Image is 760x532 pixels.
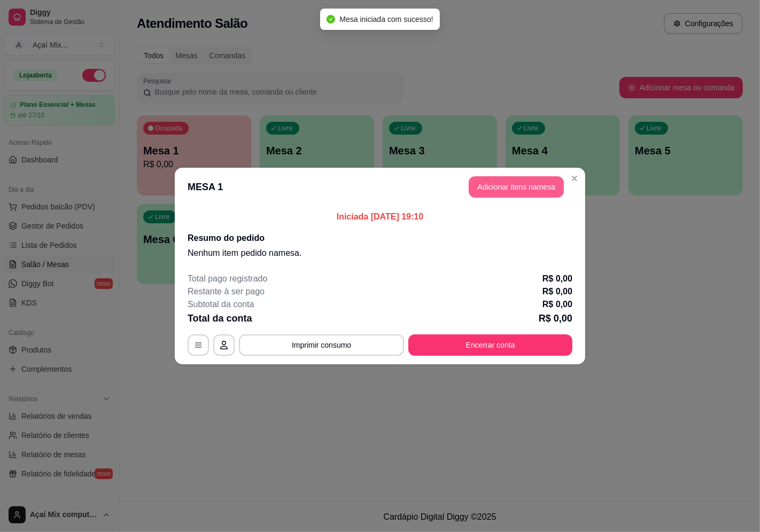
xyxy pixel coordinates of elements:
p: R$ 0,00 [539,311,572,326]
p: Subtotal da conta [188,298,254,311]
button: Imprimir consumo [239,334,404,356]
header: MESA 1 [175,168,585,206]
button: Close [566,170,583,187]
button: Encerrar conta [408,334,572,356]
p: R$ 0,00 [542,298,572,311]
button: Adicionar itens namesa [469,176,564,198]
h2: Resumo do pedido [188,232,572,245]
p: Total da conta [188,311,252,326]
p: R$ 0,00 [542,285,572,298]
span: check-circle [327,15,335,24]
p: Total pago registrado [188,272,267,285]
p: R$ 0,00 [542,272,572,285]
span: Mesa iniciada com sucesso! [339,15,433,24]
p: Restante à ser pago [188,285,265,298]
p: Iniciada [DATE] 19:10 [188,210,572,223]
p: Nenhum item pedido na mesa . [188,247,572,260]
